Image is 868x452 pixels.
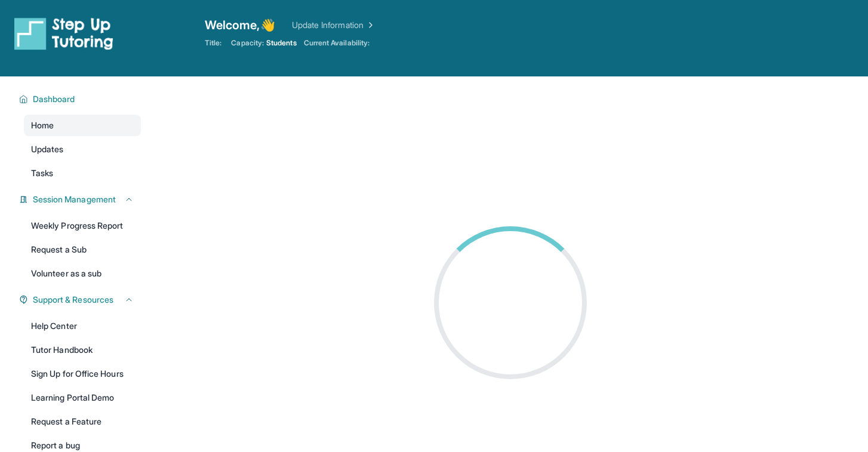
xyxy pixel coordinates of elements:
[24,315,141,337] a: Help Center
[24,263,141,284] a: Volunteer as a sub
[364,19,375,31] img: Chevron Right
[24,162,141,184] a: Tasks
[266,38,297,48] span: Students
[33,193,116,205] span: Session Management
[24,139,141,160] a: Updates
[24,339,141,361] a: Tutor Handbook
[24,387,141,408] a: Learning Portal Demo
[205,38,221,48] span: Title:
[33,294,113,306] span: Support & Resources
[31,167,53,179] span: Tasks
[292,19,375,31] a: Update Information
[24,363,141,385] a: Sign Up for Office Hours
[24,411,141,432] a: Request a Feature
[24,215,141,236] a: Weekly Progress Report
[31,143,64,155] span: Updates
[31,119,54,131] span: Home
[28,93,134,105] button: Dashboard
[205,17,275,33] span: Welcome, 👋
[14,17,113,50] img: logo
[28,193,134,205] button: Session Management
[231,38,264,48] span: Capacity:
[304,38,370,48] span: Current Availability:
[33,93,75,105] span: Dashboard
[24,115,141,136] a: Home
[28,294,134,306] button: Support & Resources
[24,239,141,260] a: Request a Sub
